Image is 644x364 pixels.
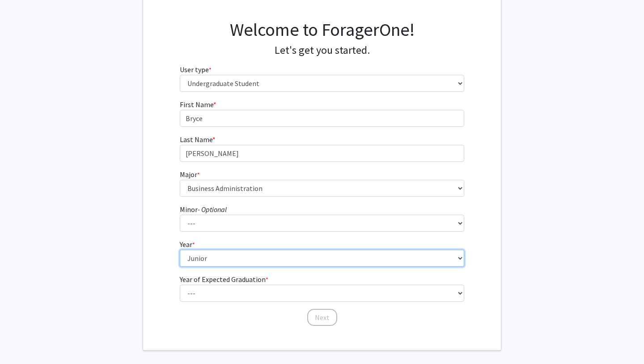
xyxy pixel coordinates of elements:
label: Minor [180,204,227,215]
button: Next [307,309,337,326]
i: - Optional [198,205,227,214]
label: Year [180,239,195,250]
h1: Welcome to ForagerOne! [180,19,465,40]
label: Major [180,169,200,180]
span: First Name [180,100,213,109]
h4: Let's get you started. [180,44,465,57]
span: Last Name [180,135,212,144]
label: User type [180,64,212,75]
label: Year of Expected Graduation [180,274,268,285]
iframe: Chat [7,324,38,357]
